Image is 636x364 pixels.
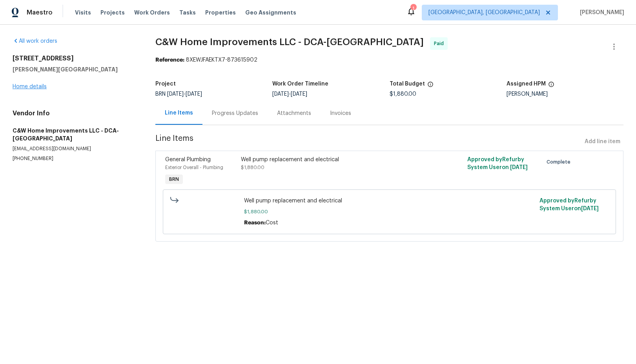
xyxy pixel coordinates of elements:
span: [GEOGRAPHIC_DATA], [GEOGRAPHIC_DATA] [428,9,540,16]
span: BRN [166,175,182,183]
h5: Project [155,81,176,87]
div: 8XEWJFAEKTX7-873615902 [155,56,623,64]
span: [DATE] [291,91,307,97]
span: Maestro [27,9,53,16]
span: Work Orders [134,9,170,16]
h5: [PERSON_NAME][GEOGRAPHIC_DATA] [13,66,137,73]
a: Home details [13,84,47,89]
h5: C&W Home Improvements LLC - DCA-[GEOGRAPHIC_DATA] [13,127,137,142]
span: Well pump replacement and electrical [244,197,535,205]
span: Geo Assignments [245,9,296,16]
h5: Assigned HPM [507,81,546,87]
span: Properties [205,9,236,16]
p: [PHONE_NUMBER] [13,155,137,162]
span: Approved by Refurby System User on [467,157,528,170]
a: All work orders [13,38,57,44]
span: $1,880.00 [241,165,264,170]
span: Exterior Overall - Plumbing [165,165,223,170]
span: C&W Home Improvements LLC - DCA-[GEOGRAPHIC_DATA] [155,37,424,47]
span: [DATE] [581,206,599,211]
span: $1,880.00 [244,208,535,216]
h4: Vendor Info [13,109,137,117]
div: [PERSON_NAME] [507,91,623,97]
div: Attachments [277,109,311,117]
span: - [167,91,202,97]
div: 1 [410,5,416,13]
span: [DATE] [186,91,202,97]
span: Cost [266,220,278,226]
span: - [272,91,307,97]
span: General Plumbing [165,157,211,162]
span: Complete [547,158,574,166]
b: Reference: [155,57,184,63]
span: [DATE] [272,91,289,97]
span: Approved by Refurby System User on [539,198,599,211]
div: Invoices [330,109,351,117]
span: Reason: [244,220,266,226]
span: Line Items [155,135,581,149]
h2: [STREET_ADDRESS] [13,55,137,62]
div: Well pump replacement and electrical [241,156,425,164]
span: [PERSON_NAME] [577,9,624,16]
div: Line Items [165,109,193,117]
p: [EMAIL_ADDRESS][DOMAIN_NAME] [13,146,137,152]
span: $1,880.00 [390,91,416,97]
span: Tasks [179,10,196,15]
span: Visits [75,9,91,16]
span: [DATE] [167,91,184,97]
span: BRN [155,91,202,97]
span: Paid [434,40,447,47]
span: The hpm assigned to this work order. [548,81,554,91]
h5: Total Budget [390,81,425,87]
span: [DATE] [510,165,528,170]
span: Projects [100,9,125,16]
span: The total cost of line items that have been proposed by Opendoor. This sum includes line items th... [427,81,434,91]
div: Progress Updates [212,109,258,117]
h5: Work Order Timeline [272,81,328,87]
